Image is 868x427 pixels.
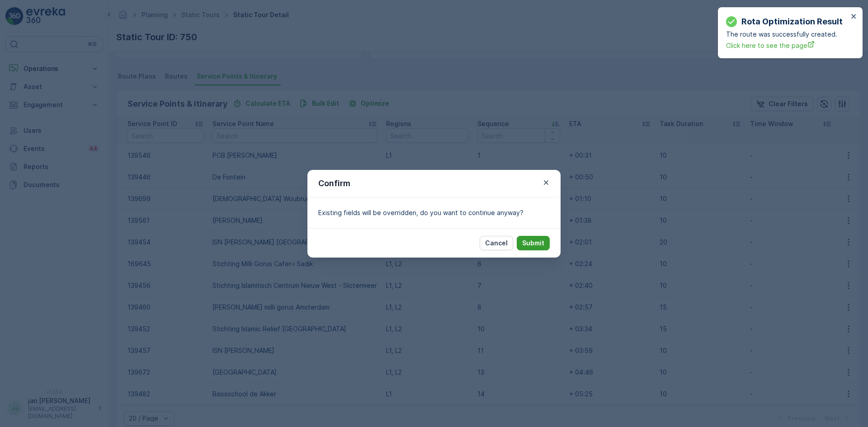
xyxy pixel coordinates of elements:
[726,30,848,39] p: The route was successfully created.
[726,41,848,50] a: Click here to see the page
[741,15,843,28] p: Rota optimization result
[485,239,508,248] p: Cancel
[480,236,513,250] button: Cancel
[851,13,857,21] button: close
[517,236,550,250] button: Submit
[522,239,544,248] p: Submit
[318,177,350,190] p: Confirm
[318,208,550,217] p: Existing fields will be overridden, do you want to continue anyway?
